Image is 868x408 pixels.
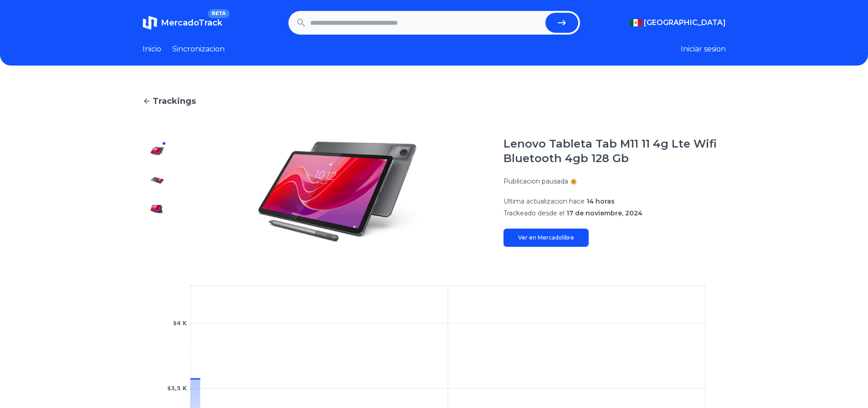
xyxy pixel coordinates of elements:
a: Inicio [143,44,161,55]
tspan: $3,5 K [167,385,187,392]
span: Trackeado desde el [503,209,565,217]
img: Mexico [629,19,642,26]
img: MercadoTrack [143,15,157,30]
tspan: $4 K [173,320,187,326]
h1: Lenovo Tableta Tab M11 11 4g Lte Wifi Bluetooth 4gb 128 Gb [503,137,726,166]
a: Sincronizacion [172,44,225,55]
a: Trackings [143,95,726,107]
a: MercadoTrackBETA [143,15,222,30]
span: 17 de noviembre, 2024 [566,209,642,217]
span: [GEOGRAPHIC_DATA] [644,17,726,28]
span: Ultima actualizacion hace [503,197,585,205]
p: Publicacion pausada [503,177,568,186]
button: Iniciar sesion [681,44,726,55]
img: Lenovo Tableta Tab M11 11 4g Lte Wifi Bluetooth 4gb 128 Gb [150,173,164,188]
span: 14 horas [586,197,615,205]
span: Trackings [153,95,196,107]
a: Ver en Mercadolibre [503,229,589,247]
img: Lenovo Tableta Tab M11 11 4g Lte Wifi Bluetooth 4gb 128 Gb [150,202,164,217]
img: Lenovo Tableta Tab M11 11 4g Lte Wifi Bluetooth 4gb 128 Gb [190,137,485,247]
button: [GEOGRAPHIC_DATA] [629,17,726,28]
span: BETA [208,9,229,18]
img: Lenovo Tableta Tab M11 11 4g Lte Wifi Bluetooth 4gb 128 Gb [150,144,164,158]
span: MercadoTrack [161,18,222,28]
